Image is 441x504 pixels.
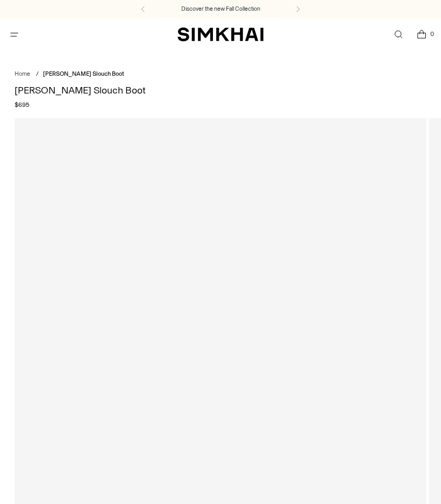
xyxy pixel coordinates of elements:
a: Open search modal [387,24,409,46]
span: [PERSON_NAME] Slouch Boot [43,70,124,77]
a: Discover the new Fall Collection [181,5,260,13]
nav: breadcrumbs [15,70,426,79]
div: / [36,70,39,79]
button: Open menu modal [3,24,25,46]
h1: [PERSON_NAME] Slouch Boot [15,85,426,95]
a: SIMKHAI [177,27,264,42]
a: Home [15,70,30,77]
span: 0 [427,29,437,39]
a: Open cart modal [410,24,432,46]
span: $695 [15,100,30,110]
